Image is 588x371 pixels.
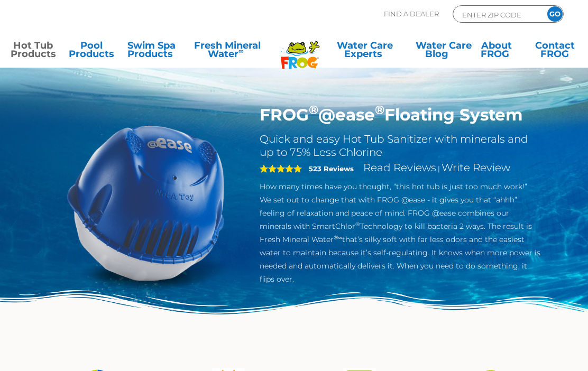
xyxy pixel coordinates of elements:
[260,133,540,159] h2: Quick and easy Hot Tub Sanitizer with minerals and up to 75% Less Chlorine
[11,41,56,62] a: Hot TubProducts
[355,221,360,228] sup: ®
[384,5,439,23] p: Find A Dealer
[260,164,302,173] span: 5
[334,234,343,241] sup: ®∞
[438,164,440,173] span: |
[532,41,577,62] a: ContactFROG
[69,41,114,62] a: PoolProducts
[127,41,173,62] a: Swim SpaProducts
[442,161,510,174] a: Write Review
[363,161,436,174] a: Read Reviews
[375,102,384,117] sup: ®
[309,164,354,173] strong: 523 Reviews
[48,105,244,301] img: hot-tub-product-atease-system.png
[238,47,244,55] sup: ∞
[474,41,519,62] a: AboutFROG
[547,6,563,22] input: GO
[327,41,402,62] a: Water CareExperts
[260,105,540,125] h1: FROG @ease Floating System
[309,102,318,117] sup: ®
[186,41,269,62] a: Fresh MineralWater∞
[275,27,325,69] img: Frog Products Logo
[260,180,540,286] p: How many times have you thought, “this hot tub is just too much work!” We set out to change that ...
[416,41,461,62] a: Water CareBlog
